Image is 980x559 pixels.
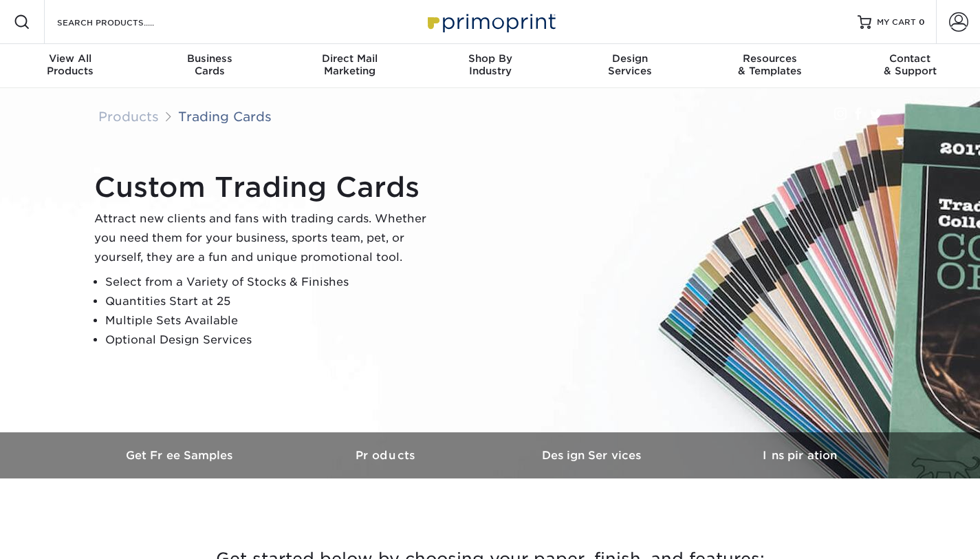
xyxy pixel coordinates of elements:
h3: Inspiration [697,449,903,462]
span: 0 [919,17,925,27]
li: Optional Design Services [105,330,438,350]
a: Direct MailMarketing [280,44,420,88]
span: Shop By [420,52,560,65]
div: & Support [840,52,980,77]
img: Primoprint [422,7,559,36]
div: Industry [420,52,560,77]
p: Attract new clients and fans with trading cards. Whether you need them for your business, sports ... [94,209,438,267]
a: BusinessCards [140,44,281,88]
div: Cards [140,52,281,77]
a: Shop ByIndustry [420,44,560,88]
a: DesignServices [560,44,700,88]
div: Marketing [280,52,420,77]
a: Get Free Samples [78,432,284,478]
a: Design Services [490,432,697,478]
a: Products [98,109,159,124]
a: Contact& Support [840,44,980,88]
li: Multiple Sets Available [105,311,438,330]
div: & Templates [700,52,840,77]
h3: Products [284,449,490,462]
a: Resources& Templates [700,44,840,88]
input: SEARCH PRODUCTS..... [56,14,190,30]
span: Resources [700,52,840,65]
span: Direct Mail [280,52,420,65]
span: MY CART [877,17,916,28]
a: Inspiration [697,432,903,478]
a: Products [284,432,490,478]
h3: Get Free Samples [78,449,284,462]
h3: Design Services [490,449,697,462]
li: Select from a Variety of Stocks & Finishes [105,273,438,292]
a: Trading Cards [178,109,272,124]
span: Design [560,52,700,65]
span: Contact [840,52,980,65]
li: Quantities Start at 25 [105,292,438,311]
span: Business [140,52,281,65]
h1: Custom Trading Cards [94,171,438,204]
div: Services [560,52,700,77]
